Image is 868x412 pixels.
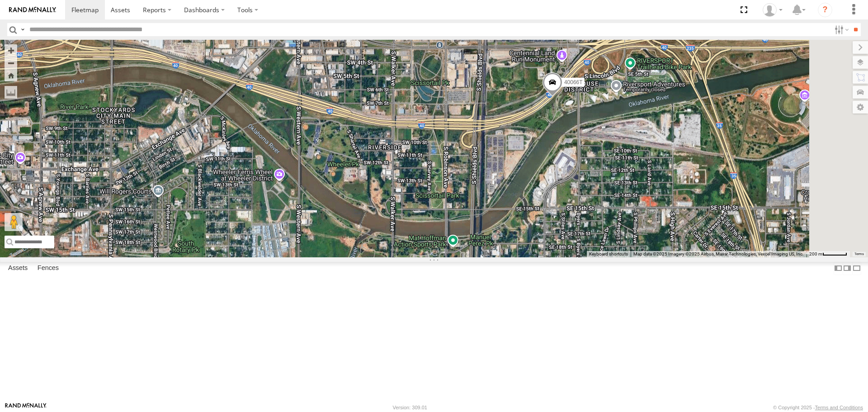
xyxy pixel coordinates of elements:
[831,23,850,36] label: Search Filter Options
[33,262,63,275] label: Fences
[564,79,583,85] span: 40066T
[19,23,26,36] label: Search Query
[5,403,47,412] a: Visit our Website
[834,262,843,275] label: Dock Summary Table to the Left
[809,251,822,256] span: 200 m
[5,213,23,231] button: Drag Pegman onto the map to open Street View
[818,3,832,17] i: ?
[807,251,850,257] button: Map Scale: 200 m per 51 pixels
[854,252,864,256] a: Terms (opens in new tab)
[773,405,863,410] div: © Copyright 2025 -
[4,262,32,275] label: Assets
[589,251,628,257] button: Keyboard shortcuts
[853,101,868,114] label: Map Settings
[9,7,56,13] img: rand-logo.svg
[633,251,804,256] span: Map data ©2025 Imagery ©2025 Airbus, Maxar Technologies, Vexcel Imaging US, Inc.
[5,44,17,57] button: Zoom in
[759,3,786,17] div: Dwight Wallace
[852,262,861,275] label: Hide Summary Table
[843,262,852,275] label: Dock Summary Table to the Right
[815,405,863,410] a: Terms and Conditions
[393,405,427,410] div: Version: 309.01
[5,69,17,81] button: Zoom Home
[5,57,17,69] button: Zoom out
[5,86,17,99] label: Measure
